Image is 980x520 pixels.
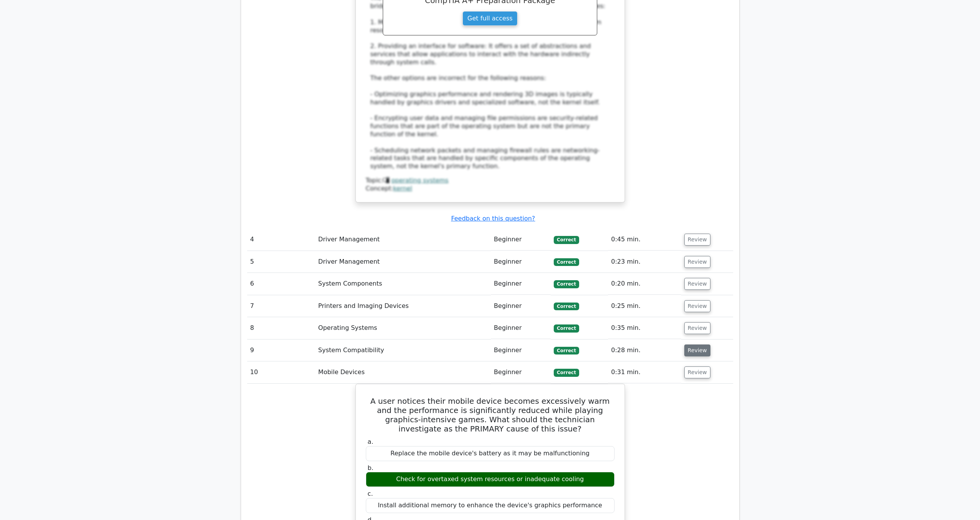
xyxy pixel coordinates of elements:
a: operating systems [391,177,448,184]
span: Correct [554,303,579,310]
td: Beginner [491,361,551,383]
td: 5 [247,251,315,273]
span: c. [368,490,373,497]
button: Review [684,300,710,312]
td: Beginner [491,273,551,295]
td: 0:20 min. [608,273,681,295]
button: Review [684,366,710,378]
td: 8 [247,317,315,339]
td: Driver Management [315,229,491,251]
td: 10 [247,361,315,383]
td: Mobile Devices [315,361,491,383]
td: 0:28 min. [608,339,681,361]
span: Correct [554,236,579,244]
td: 0:35 min. [608,317,681,339]
td: 0:45 min. [608,229,681,251]
span: Correct [554,280,579,288]
span: Correct [554,258,579,266]
button: Review [684,322,710,334]
td: 7 [247,295,315,317]
td: Beginner [491,229,551,251]
td: Beginner [491,339,551,361]
td: Operating Systems [315,317,491,339]
td: Beginner [491,317,551,339]
td: 9 [247,339,315,361]
td: Beginner [491,295,551,317]
span: Correct [554,369,579,376]
a: kernel [393,185,412,192]
h5: A user notices their mobile device becomes excessively warm and the performance is significantly ... [365,396,615,433]
td: System Components [315,273,491,295]
td: System Compatibility [315,339,491,361]
td: 0:31 min. [608,361,681,383]
button: Review [684,256,710,268]
button: Review [684,234,710,246]
a: Feedback on this question? [451,215,535,222]
td: Printers and Imaging Devices [315,295,491,317]
td: 0:23 min. [608,251,681,273]
div: Topic: [366,177,615,185]
td: 4 [247,229,315,251]
td: Driver Management [315,251,491,273]
div: Check for overtaxed system resources or inadequate cooling [366,472,615,487]
div: Replace the mobile device's battery as it may be malfunctioning [366,446,615,461]
span: Correct [554,324,579,332]
button: Review [684,278,710,290]
div: Install additional memory to enhance the device's graphics performance [366,498,615,513]
span: a. [368,438,374,445]
span: b. [368,464,374,472]
div: Concept: [366,185,615,193]
td: 6 [247,273,315,295]
span: Correct [554,347,579,354]
button: Review [684,344,710,356]
td: 0:25 min. [608,295,681,317]
td: Beginner [491,251,551,273]
a: Get full access [462,11,518,26]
